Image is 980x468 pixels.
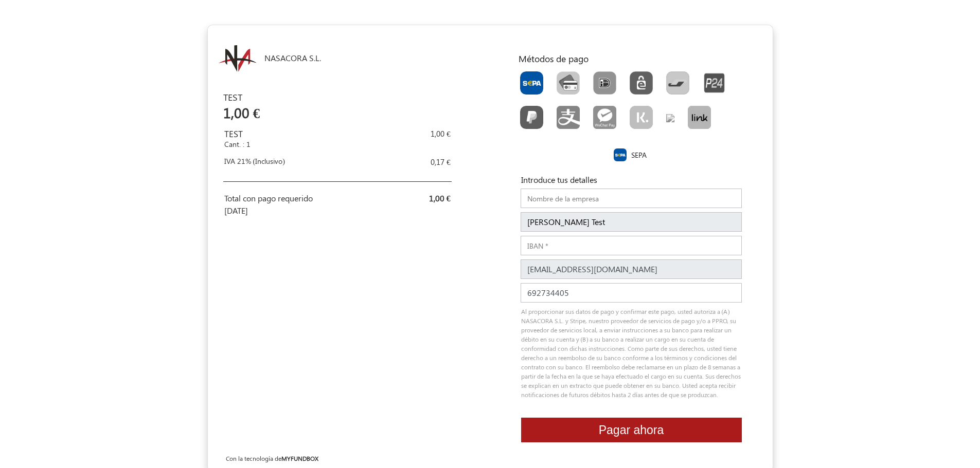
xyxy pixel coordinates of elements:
[666,71,689,95] img: Bancontact.png
[429,193,451,203] span: 1,00 €
[224,157,353,166] h2: IVA 21% (Inclusivo)
[557,106,580,129] img: S_PT_alipay.png
[224,140,353,149] h2: Cant. : 1
[521,236,742,255] input: IBAN *
[223,90,352,125] div: TEST
[557,71,580,95] img: CardCollection.png
[520,71,543,95] img: Sepa.png
[599,423,664,437] span: Pagar ahora
[521,175,742,184] h5: Introduce tus detalles
[519,53,752,64] h5: Métodos de pago
[281,454,318,462] a: MYFUNDBOX
[223,104,352,121] h2: 1,00 €
[630,106,653,129] img: S_PT_klarna.png
[521,189,742,208] input: Nombre de la empresa
[688,106,711,129] img: Link.png
[614,148,627,161] img: Sepa.png
[666,114,674,122] img: S_PT_bank_transfer.png
[521,283,742,303] input: Teléfono
[521,212,742,232] input: Nombre
[631,149,647,160] label: SEPA
[513,68,752,137] div: Toolbar with button groups
[593,71,616,95] img: Ideal.png
[521,418,742,443] button: Pagar ahora
[264,53,397,63] h6: NASACORA S.L.
[513,307,750,407] div: Al proporcionar sus datos de pago y confirmar este pago, usted autoriza a (A) NASACORA S.L. y Str...
[593,106,616,129] img: S_PT_wechat_pay.png
[521,259,742,279] input: Email
[431,157,451,167] span: 0,17 €
[703,71,726,95] img: P24.png
[224,127,353,153] div: TEST
[431,128,451,139] span: 1,00 €
[630,71,653,95] img: EPS.png
[520,106,543,129] img: S_PT_paypal.png
[224,192,330,217] div: Total con pago requerido [DATE]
